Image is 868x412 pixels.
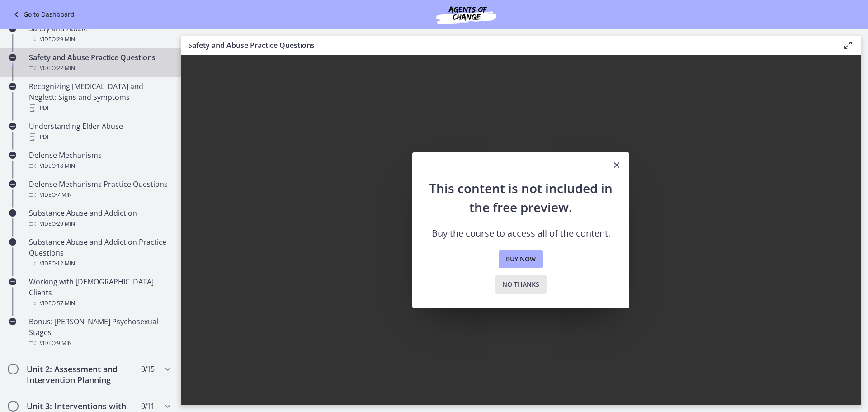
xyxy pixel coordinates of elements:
span: Buy now [506,254,536,265]
div: Safety and Abuse [29,23,170,45]
h2: This content is not included in the free preview. [427,179,615,217]
button: No thanks [495,275,547,294]
div: Recognizing [MEDICAL_DATA] and Neglect: Signs and Symptoms [29,81,170,114]
a: Go to Dashboard [11,9,75,20]
span: · 22 min [56,63,75,74]
a: Buy now [499,250,543,268]
span: · 9 min [56,338,72,349]
div: Video [29,161,170,171]
span: · 29 min [56,34,75,45]
div: Substance Abuse and Addiction Practice Questions [29,237,170,269]
img: Agents of Change Social Work Test Prep [412,4,520,25]
div: Video [29,298,170,309]
div: Understanding Elder Abuse [29,121,170,142]
div: Video [29,189,170,200]
button: Close [604,152,629,179]
div: PDF [29,103,170,114]
span: 0 / 15 [141,364,154,374]
span: · 12 min [56,258,75,269]
p: Buy the course to access all of the content. [427,227,615,239]
span: · 18 min [56,161,75,171]
div: Video [29,258,170,269]
div: PDF [29,132,170,142]
div: Working with [DEMOGRAPHIC_DATA] Clients [29,276,170,309]
span: No thanks [502,279,539,290]
span: · 57 min [56,298,75,309]
div: Video [29,34,170,45]
div: Safety and Abuse Practice Questions [29,52,170,74]
span: · 29 min [56,218,75,229]
div: Video [29,63,170,74]
h3: Safety and Abuse Practice Questions [188,40,828,51]
span: 0 / 11 [141,401,154,412]
div: Defense Mechanisms Practice Questions [29,179,170,200]
span: · 7 min [56,189,72,200]
div: Substance Abuse and Addiction [29,208,170,229]
div: Video [29,338,170,349]
div: Video [29,218,170,229]
div: Bonus: [PERSON_NAME] Psychosexual Stages [29,316,170,349]
h2: Unit 2: Assessment and Intervention Planning [27,364,137,385]
div: Defense Mechanisms [29,150,170,171]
